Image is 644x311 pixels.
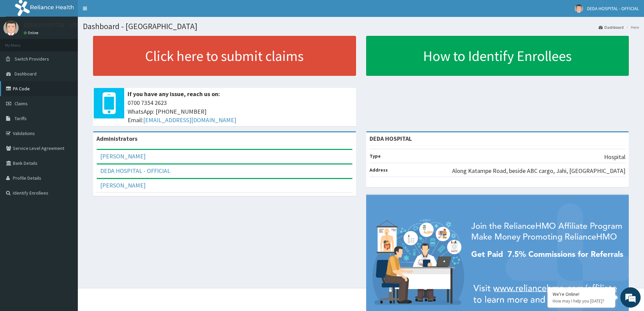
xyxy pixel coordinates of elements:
p: Hospital [604,153,625,161]
a: [EMAIL_ADDRESS][DOMAIN_NAME] [143,116,236,124]
div: We're Online! [553,291,610,297]
b: Administrators [96,135,137,142]
strong: DEDA HOSPITAL [370,135,412,142]
span: Dashboard [15,71,37,77]
b: Type [370,153,381,159]
span: Switch Providers [15,56,49,62]
b: Address [370,167,388,173]
img: User Image [3,20,19,36]
p: How may I help you today? [553,298,610,304]
b: If you have any issue, reach us on: [128,90,220,98]
span: DEDA HOSPITAL - OFFICIAL [587,5,639,12]
a: Dashboard [599,24,624,30]
a: DEDA HOSPITAL - OFFICIAL [100,167,170,175]
span: Claims [15,101,28,107]
a: [PERSON_NAME] [100,152,146,160]
a: Click here to submit claims [93,36,356,76]
a: Online [24,30,40,35]
li: Here [624,24,639,30]
p: DEDA HOSPITAL - OFFICIAL [24,22,93,28]
p: Along Katampe Road, beside ABC cargo, Jahi, [GEOGRAPHIC_DATA] [452,166,625,175]
span: 0700 7354 2623 WhatsApp: [PHONE_NUMBER] Email: [128,98,353,125]
img: User Image [575,4,583,13]
span: Tariffs [15,115,27,121]
a: [PERSON_NAME] [100,181,146,189]
a: How to Identify Enrollees [366,36,629,76]
h1: Dashboard - [GEOGRAPHIC_DATA] [83,22,639,31]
